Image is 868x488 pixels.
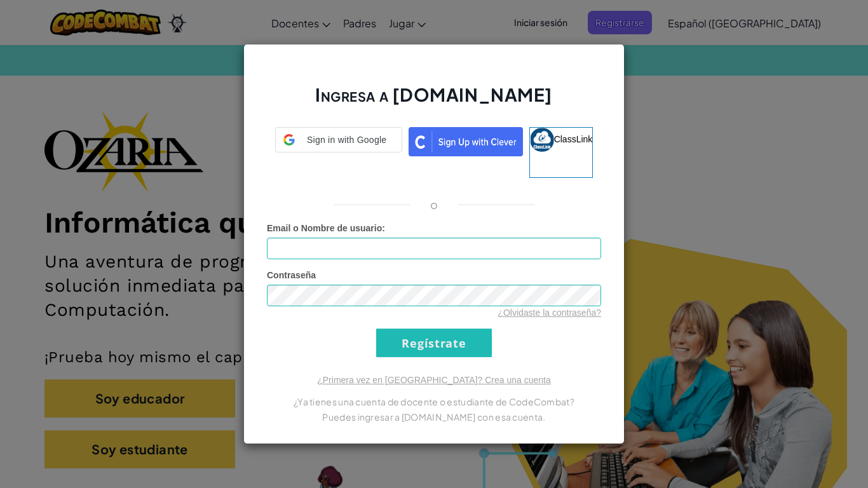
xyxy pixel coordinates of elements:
p: Puedes ingresar a [DOMAIN_NAME] con esa cuenta. [267,409,601,424]
img: classlink-logo-small.png [530,128,554,152]
p: o [430,197,438,212]
a: Sign in with Google [275,127,402,178]
p: ¿Ya tienes una cuenta de docente o estudiante de CodeCombat? [267,394,601,409]
span: Email o Nombre de usuario [267,223,382,233]
iframe: Sign in with Google Button [269,151,409,179]
input: Regístrate [376,329,492,357]
a: ¿Primera vez en [GEOGRAPHIC_DATA]? Crea una cuenta [317,375,551,385]
label: : [267,222,385,234]
div: Sign in with Google [275,127,402,152]
span: Contraseña [267,270,316,280]
a: ¿Olvidaste la contraseña? [498,308,601,318]
img: clever_sso_button@2x.png [409,127,523,156]
span: Sign in with Google [300,133,394,146]
h2: Ingresa a [DOMAIN_NAME] [267,83,601,119]
span: ClassLink [554,134,593,144]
